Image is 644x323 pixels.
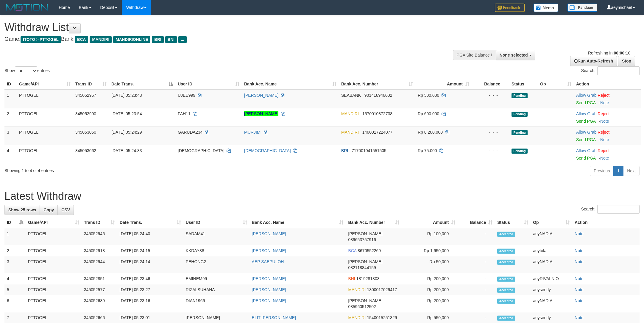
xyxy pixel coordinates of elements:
[348,259,382,264] span: [PERSON_NAME]
[75,111,96,116] span: 345052990
[26,273,82,284] td: PTTOGEL
[576,148,596,153] a: Allow Grab
[570,56,617,66] a: Run Auto-Refresh
[415,79,472,90] th: Amount: activate to sort column ascending
[17,90,73,108] td: PTTOGEL
[581,205,640,214] label: Search:
[178,148,224,153] span: [DEMOGRAPHIC_DATA]
[348,237,376,242] span: Copy 089653757916 to clipboard
[576,130,598,135] span: ·
[82,217,117,228] th: Trans ID: activate to sort column ascending
[576,100,595,105] a: Send PGA
[402,273,458,284] td: Rp 200,000
[244,148,291,153] a: [DEMOGRAPHIC_DATA]
[458,295,495,312] td: -
[75,130,96,135] span: 345053050
[509,79,538,90] th: Status
[61,207,70,212] span: CSV
[531,295,572,312] td: aeyNADIA
[458,273,495,284] td: -
[497,260,515,265] span: Accepted
[531,284,572,295] td: aeysendy
[73,79,109,90] th: Trans ID: activate to sort column ascending
[17,79,73,90] th: Game/API: activate to sort column ascending
[495,217,531,228] th: Status: activate to sort column ascending
[600,119,609,124] a: Note
[82,284,117,295] td: 345052577
[252,276,286,281] a: [PERSON_NAME]
[75,36,88,43] span: BCA
[111,93,142,98] span: [DATE] 05:23:43
[90,36,112,43] span: MANDIRI
[117,284,183,295] td: [DATE] 05:23:27
[109,79,175,90] th: Date Trans.: activate to sort column descending
[588,51,630,55] span: Refreshing in:
[252,298,286,303] a: [PERSON_NAME]
[600,137,609,142] a: Note
[252,248,286,253] a: [PERSON_NAME]
[531,228,572,245] td: aeyNADIA
[183,256,250,273] td: PEHONG2
[4,205,40,215] a: Show 25 rows
[183,273,250,284] td: EMINEM99
[348,276,355,281] span: BNI
[575,259,584,264] a: Note
[250,217,346,228] th: Bank Acc. Name: activate to sort column ascending
[82,245,117,256] td: 345052918
[613,166,623,176] a: 1
[165,36,177,43] span: BNI
[82,295,117,312] td: 345052689
[458,228,495,245] td: -
[497,232,515,237] span: Accepted
[574,145,641,163] td: ·
[178,111,191,116] span: FAH11
[575,298,584,303] a: Note
[402,228,458,245] td: Rp 100,000
[512,93,528,98] span: Pending
[75,93,96,98] span: 345052967
[600,100,609,105] a: Note
[576,93,598,98] span: ·
[598,93,609,98] a: Reject
[4,245,26,256] td: 2
[175,79,242,90] th: User ID: activate to sort column ascending
[576,130,596,135] a: Allow Grab
[117,256,183,273] td: [DATE] 05:24:14
[575,287,584,292] a: Note
[512,149,528,154] span: Pending
[472,79,509,90] th: Balance
[341,148,348,153] span: BRI
[495,4,525,12] img: Feedback.jpg
[111,148,142,153] span: [DATE] 05:24:33
[348,304,376,309] span: Copy 085960512502 to clipboard
[474,111,507,117] div: - - -
[111,111,142,116] span: [DATE] 05:23:54
[512,112,528,117] span: Pending
[341,93,361,98] span: SEABANK
[4,190,640,202] h1: Latest Withdraw
[4,79,17,90] th: ID
[574,79,641,90] th: Action
[183,228,250,245] td: SADAM41
[4,145,17,163] td: 4
[4,21,423,33] h1: Withdraw List
[538,79,574,90] th: Op: activate to sort column ascending
[402,245,458,256] td: Rp 1,650,000
[183,284,250,295] td: RIZALSUHANA
[576,137,595,142] a: Send PGA
[339,79,415,90] th: Bank Acc. Number: activate to sort column ascending
[598,130,609,135] a: Reject
[244,130,261,135] a: MURJIMI
[512,130,528,135] span: Pending
[572,217,640,228] th: Action
[244,111,278,116] a: [PERSON_NAME]
[117,295,183,312] td: [DATE] 05:23:16
[453,50,496,60] div: PGA Site Balance /
[152,36,163,43] span: BRI
[358,248,381,253] span: Copy 8670552269 to clipboard
[574,108,641,127] td: ·
[183,245,250,256] td: KKDAY88
[178,130,202,135] span: GARUDA234
[418,93,439,98] span: Rp 500.000
[614,51,630,55] strong: 00:00:10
